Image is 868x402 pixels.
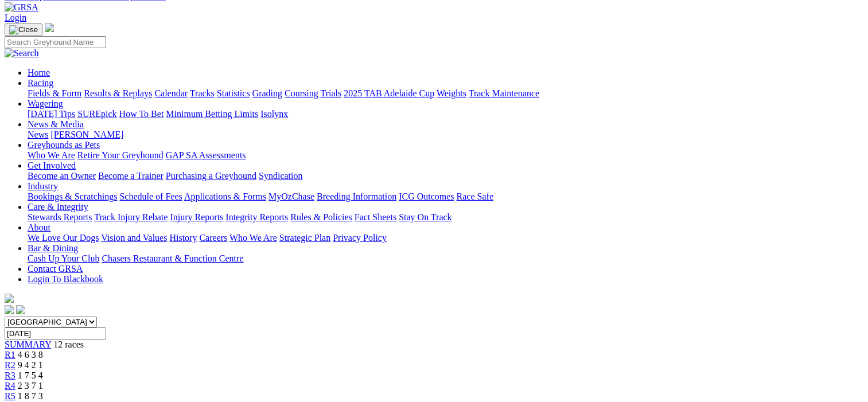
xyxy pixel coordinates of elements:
[317,192,396,201] a: Breeding Information
[9,25,38,34] img: Close
[28,233,99,243] a: We Love Our Dogs
[166,150,246,160] a: GAP SA Assessments
[28,212,92,222] a: Stewards Reports
[456,192,493,201] a: Race Safe
[28,140,100,150] a: Greyhounds as Pets
[28,161,76,170] a: Get Involved
[199,233,227,243] a: Careers
[18,381,43,391] span: 2 3 7 1
[28,150,75,160] a: Who We Are
[166,109,258,119] a: Minimum Betting Limits
[5,370,15,380] a: R3
[102,253,243,263] a: Chasers Restaurant & Function Centre
[28,119,84,129] a: News & Media
[28,68,50,77] a: Home
[355,212,396,222] a: Fact Sheets
[5,360,15,370] a: R2
[28,150,863,161] div: Greyhounds as Pets
[94,212,168,222] a: Track Injury Rebate
[285,88,318,98] a: Coursing
[45,23,54,32] img: logo-grsa-white.png
[53,339,84,349] span: 12 races
[5,381,15,391] a: R4
[28,130,48,139] a: News
[119,192,182,201] a: Schedule of Fees
[28,253,99,263] a: Cash Up Your Club
[320,88,341,98] a: Trials
[154,88,188,98] a: Calendar
[259,171,302,181] a: Syndication
[28,171,863,181] div: Get Involved
[119,109,164,119] a: How To Bet
[18,391,43,401] span: 1 8 7 3
[28,109,863,119] div: Wagering
[28,192,117,201] a: Bookings & Scratchings
[28,78,53,88] a: Racing
[28,264,83,274] a: Contact GRSA
[5,36,106,48] input: Search
[18,350,43,360] span: 4 6 3 8
[5,327,106,339] input: Select date
[28,274,103,284] a: Login To Blackbook
[290,212,352,222] a: Rules & Policies
[28,88,81,98] a: Fields & Form
[268,192,314,201] a: MyOzChase
[225,212,288,222] a: Integrity Reports
[28,202,88,212] a: Care & Integrity
[469,88,539,98] a: Track Maintenance
[28,88,863,99] div: Racing
[28,192,863,202] div: Industry
[5,350,15,360] a: R1
[5,305,14,314] img: facebook.svg
[50,130,123,139] a: [PERSON_NAME]
[5,339,51,349] a: SUMMARY
[98,171,164,181] a: Become a Trainer
[190,88,215,98] a: Tracks
[5,48,39,58] img: Search
[77,109,116,119] a: SUREpick
[217,88,250,98] a: Statistics
[5,294,14,303] img: logo-grsa-white.png
[28,212,863,223] div: Care & Integrity
[28,243,78,253] a: Bar & Dining
[169,233,197,243] a: History
[5,391,15,401] a: R5
[28,181,58,191] a: Industry
[28,109,75,119] a: [DATE] Tips
[84,88,152,98] a: Results & Replays
[399,212,451,222] a: Stay On Track
[5,2,38,13] img: GRSA
[101,233,167,243] a: Vision and Values
[28,233,863,243] div: About
[28,130,863,140] div: News & Media
[77,150,164,160] a: Retire Your Greyhound
[170,212,223,222] a: Injury Reports
[437,88,466,98] a: Weights
[28,253,863,264] div: Bar & Dining
[260,109,288,119] a: Isolynx
[28,223,50,232] a: About
[229,233,277,243] a: Who We Are
[184,192,266,201] a: Applications & Forms
[344,88,434,98] a: 2025 TAB Adelaide Cup
[333,233,387,243] a: Privacy Policy
[28,171,96,181] a: Become an Owner
[279,233,330,243] a: Strategic Plan
[5,24,42,36] button: Toggle navigation
[252,88,282,98] a: Grading
[5,13,26,22] a: Login
[399,192,454,201] a: ICG Outcomes
[16,305,25,314] img: twitter.svg
[18,370,43,380] span: 1 7 5 4
[28,99,63,108] a: Wagering
[18,360,43,370] span: 9 4 2 1
[166,171,256,181] a: Purchasing a Greyhound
